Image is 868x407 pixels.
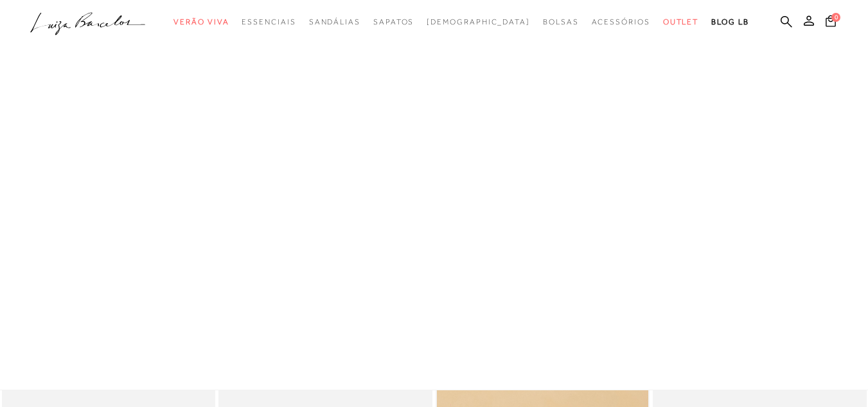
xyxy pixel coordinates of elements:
[711,10,748,34] a: BLOG LB
[711,17,748,26] span: BLOG LB
[822,14,840,32] button: 0
[373,17,414,26] span: Sapatos
[373,10,414,34] a: categoryNavScreenReaderText
[242,17,296,26] span: Essenciais
[831,13,840,22] span: 0
[663,17,699,26] span: Outlet
[173,10,229,34] a: categoryNavScreenReaderText
[427,10,530,34] a: noSubCategoriesText
[309,10,360,34] a: categoryNavScreenReaderText
[427,17,530,26] span: [DEMOGRAPHIC_DATA]
[242,10,296,34] a: categoryNavScreenReaderText
[592,17,650,26] span: Acessórios
[173,17,229,26] span: Verão Viva
[592,10,650,34] a: categoryNavScreenReaderText
[309,17,360,26] span: Sandálias
[543,10,579,34] a: categoryNavScreenReaderText
[543,17,579,26] span: Bolsas
[663,10,699,34] a: categoryNavScreenReaderText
